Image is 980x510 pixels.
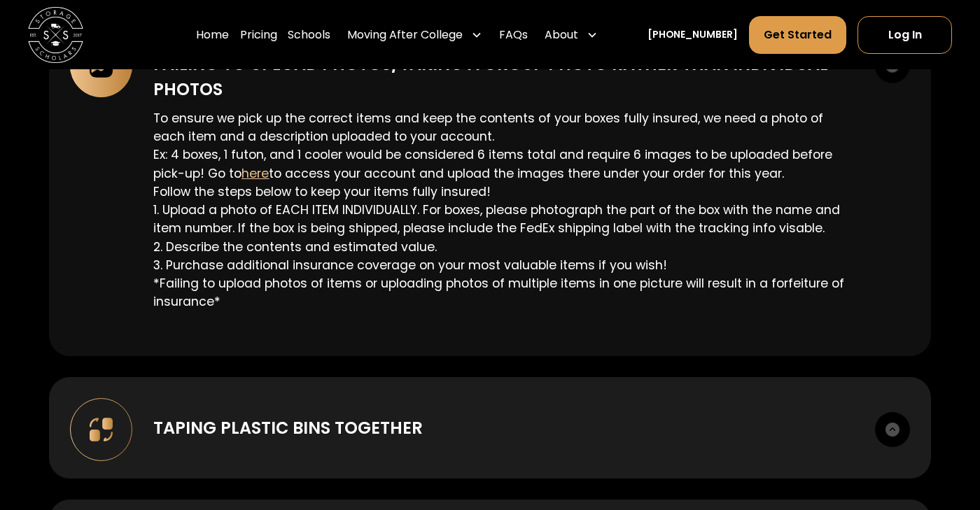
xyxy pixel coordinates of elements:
[241,165,269,182] a: here
[153,109,854,311] p: To ensure we pick up the correct items and keep the contents of your boxes fully insured, we need...
[288,15,330,55] a: Schools
[28,7,84,63] img: Storage Scholars main logo
[196,15,229,55] a: Home
[499,15,528,55] a: FAQs
[347,27,463,43] div: Moving After College
[342,15,488,55] div: Moving After College
[545,27,578,43] div: About
[153,416,423,441] div: Taping plastic bins together
[240,15,277,55] a: Pricing
[28,7,84,63] a: home
[857,16,952,54] a: Log In
[749,16,846,54] a: Get Started
[647,27,738,42] a: [PHONE_NUMBER]
[153,52,854,102] div: Failing to upload photos/taking a group photo rather than individual photos
[539,15,603,55] div: About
